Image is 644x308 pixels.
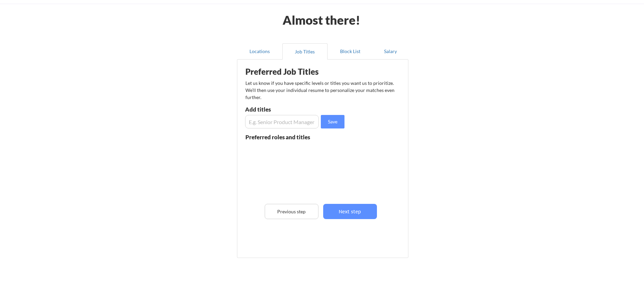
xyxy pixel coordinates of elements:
[373,43,408,60] button: Salary
[282,43,328,60] button: Job Titles
[265,204,318,219] button: Previous step
[245,134,318,140] div: Preferred roles and titles
[321,115,344,128] button: Save
[275,14,369,26] div: Almost there!
[245,68,331,76] div: Preferred Job Titles
[237,43,282,60] button: Locations
[328,43,373,60] button: Block List
[323,204,377,219] button: Next step
[245,79,395,101] div: Let us know if you have specific levels or titles you want us to prioritize. We’ll then use your ...
[245,106,317,112] div: Add titles
[245,115,319,128] input: E.g. Senior Product Manager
